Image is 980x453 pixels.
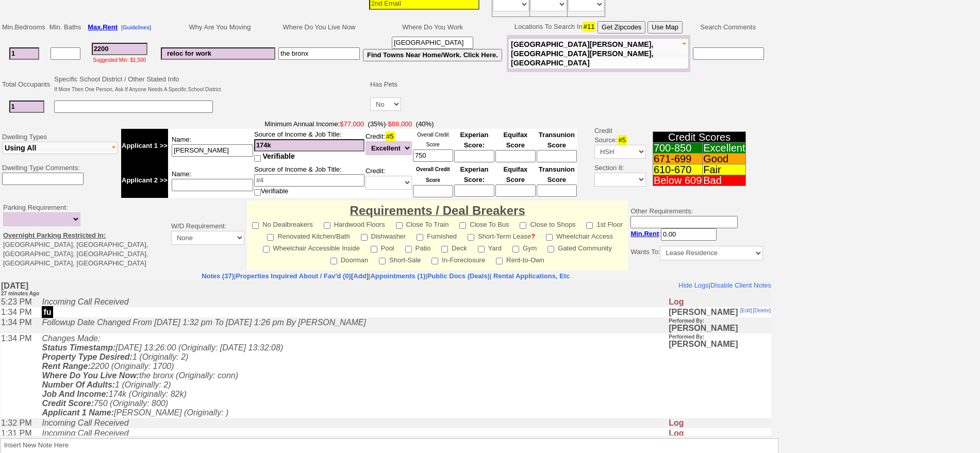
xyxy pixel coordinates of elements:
[441,246,448,253] input: Deck
[277,20,361,35] td: Where Do You Live Now
[531,232,535,240] a: ?
[159,20,277,35] td: Why Are You Moving
[703,164,746,175] td: Fair
[503,131,527,149] font: Equifax Score
[478,241,502,253] label: Yard
[371,241,394,253] label: Pool
[263,246,270,253] input: Wheelchair Accessible Inside
[278,47,360,60] input: #8
[9,100,44,113] input: #2
[161,47,275,60] input: #6
[340,120,364,128] font: $77,000
[41,99,114,108] b: Number Of Adults:
[369,73,403,96] td: Has Pets
[537,150,577,162] input: Ask Customer: Do You Know Your Transunion Credit Score
[493,272,570,280] nobr: Rental Applications, Etc
[41,81,90,90] b: Rent Range:
[361,234,368,241] input: Dishwasher
[254,163,365,198] td: Source of Income & Job Title: Verifiable
[416,120,434,128] font: (40%)
[653,143,702,154] td: 700-850
[628,200,766,271] td: Other Requirements:
[121,25,151,30] b: [Guidelines]
[121,163,168,198] td: Applicant 2 >>
[514,23,683,30] nobr: Locations To Search In
[547,246,554,253] input: Gated Community
[1,200,169,271] td: Parking Requirement: [GEOGRAPHIC_DATA], [GEOGRAPHIC_DATA], [GEOGRAPHIC_DATA], [GEOGRAPHIC_DATA], ...
[324,217,385,229] label: Hardwood Floors
[653,175,702,186] td: Below 609
[668,37,704,43] b: Performed By:
[630,230,659,238] b: Min.
[653,132,746,143] td: Credit Scores
[1,73,53,96] td: Total Occupants
[586,217,623,229] label: 1st Floor
[353,272,366,280] a: Add
[41,53,283,136] i: Changes Made: [DATE] 13:26:00 (Originally: [DATE] 13:32:08) 1 (Originally: 2) 2200 (Originally: 1...
[103,23,118,31] span: Rent
[168,129,254,163] td: Name:
[546,229,613,241] label: Wheelchair Access
[417,229,457,241] label: Furnished
[496,253,544,265] label: Rent-to-Own
[379,253,421,265] label: Short-Sale
[511,40,654,67] span: [GEOGRAPHIC_DATA][PERSON_NAME], [GEOGRAPHIC_DATA][PERSON_NAME], [GEOGRAPHIC_DATA]
[53,73,222,96] td: Specific School District / Other Stated Info
[392,37,473,49] input: #9
[668,148,683,157] font: Log
[546,234,553,241] input: Wheelchair Access
[368,120,386,128] font: (35%)
[1,20,48,35] td: Min.
[41,16,128,25] i: Incoming Call Received
[537,184,577,197] input: Ask Customer: Do You Know Your Transunion Credit Score
[254,139,364,152] input: #4
[365,163,412,198] td: Credit:
[539,165,575,183] font: Transunion Score
[690,20,766,35] td: Search Comments
[41,62,115,71] b: Status Timestamp:
[48,20,82,35] td: Min. Baths
[41,37,365,46] i: Followup Date Changed From [DATE] 1:32 pm To [DATE] 1:26 pm By [PERSON_NAME]
[668,35,737,52] b: [PERSON_NAME]
[41,148,128,157] i: Incoming Call Received
[431,253,485,265] label: In-Foreclosure
[2,142,118,154] button: Using All
[512,241,537,253] label: Gym
[388,120,412,128] font: $88,000
[478,246,485,253] input: Yard
[460,165,488,183] font: Experian Score:
[168,163,254,198] td: Name:
[508,38,689,69] button: [GEOGRAPHIC_DATA][PERSON_NAME], [GEOGRAPHIC_DATA][PERSON_NAME], [GEOGRAPHIC_DATA]
[263,152,295,160] span: Verifiable
[668,27,737,36] b: [PERSON_NAME]
[468,229,535,241] label: Short-Term Lease
[330,258,337,264] input: Doorman
[495,184,536,197] input: Ask Customer: Do You Know Your Equifax Credit Score
[93,57,146,63] font: Suggested Min: $1,500
[653,164,702,175] td: 610-670
[385,131,394,141] span: #5
[668,16,683,25] font: Log
[15,23,45,31] span: Bedrooms
[3,231,106,239] u: Overnight Parking Restricted In:
[583,22,596,31] span: #11
[703,175,746,186] td: Bad
[495,150,536,162] input: Ask Customer: Do You Know Your Equifax Credit Score
[413,149,453,162] input: Ask Customer: Do You Know Your Overall Credit Score
[454,184,494,197] input: Ask Customer: Do You Know Your Experian Credit Score
[630,230,717,238] nobr: :
[754,27,769,32] a: Delete
[503,165,527,183] font: Equifax Score
[361,20,504,35] td: Where Do You Work
[41,127,113,136] b: Applicant 1 Name:
[371,246,377,253] input: Pool
[710,1,771,8] a: Disable Client Notes
[647,21,683,33] button: Use Map
[579,118,647,199] td: Credit Source: Section 8:
[396,222,403,229] input: Close To Train
[379,258,386,264] input: Short-Sale
[668,138,683,146] font: Log
[365,129,412,163] td: Credit:
[169,200,247,271] td: W/D Requirement:
[236,272,369,280] b: [ ]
